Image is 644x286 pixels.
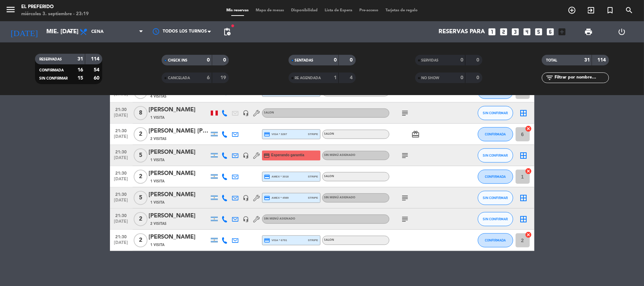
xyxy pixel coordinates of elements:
i: subject [401,215,410,223]
div: [PERSON_NAME] [149,233,209,242]
div: [PERSON_NAME] [PERSON_NAME] [149,127,209,136]
span: SENTADAS [295,59,314,62]
span: SIN CONFIRMAR [483,196,508,200]
strong: 0 [460,75,463,80]
i: subject [401,109,410,117]
i: credit_card [264,237,271,244]
strong: 0 [476,58,481,63]
span: SIN CONFIRMAR [483,153,508,157]
strong: 6 [207,75,210,80]
span: 2 [134,212,147,226]
span: CONFIRMADA [485,132,506,136]
div: [PERSON_NAME] [149,211,209,221]
i: border_all [520,151,528,160]
button: SIN CONFIRMAR [478,148,513,163]
i: looks_4 [523,27,532,36]
span: [DATE] [112,92,130,100]
span: TOTAL [546,59,557,62]
input: Filtrar por nombre... [554,74,609,82]
i: looks_3 [511,27,520,36]
span: SIN CONFIRMAR [39,77,68,80]
span: Cena [91,29,104,34]
button: SIN CONFIRMAR [478,212,513,226]
span: Mis reservas [223,8,252,12]
i: menu [5,4,16,15]
span: visa * 6791 [264,237,287,244]
i: headset_mic [243,152,249,159]
i: subject [401,194,410,202]
i: looks_two [499,27,509,36]
strong: 0 [460,58,463,63]
strong: 54 [94,68,101,72]
span: amex * 3018 [264,174,289,180]
strong: 0 [223,58,227,63]
button: menu [5,4,16,17]
span: stripe [308,238,318,243]
div: [PERSON_NAME] [149,105,209,115]
span: 21:30 [112,126,130,134]
span: Lista de Espera [321,8,356,12]
div: [PERSON_NAME] [149,169,209,178]
span: RESERVADAS [39,58,62,61]
span: 5 [134,191,147,205]
i: looks_one [488,27,497,36]
i: add_box [558,27,567,36]
span: 2 Visitas [151,136,167,142]
span: SALON [264,111,274,114]
strong: 31 [584,58,590,63]
span: Tarjetas de regalo [382,8,421,12]
strong: 1 [334,75,337,80]
span: CONFIRMADA [485,238,506,242]
span: 21:30 [112,211,130,219]
strong: 0 [476,75,481,80]
strong: 16 [77,68,83,72]
span: 5 [134,148,147,163]
span: SIN CONFIRMAR [483,217,508,221]
i: card_giftcard [412,130,420,139]
i: power_settings_new [618,28,626,36]
span: Sin menú asignado [324,154,356,157]
strong: 114 [91,57,101,62]
span: Sin menú asignado [324,196,356,199]
span: RE AGENDADA [295,76,321,80]
strong: 31 [77,57,83,62]
i: filter_list [545,74,554,82]
i: credit_card [264,152,270,159]
div: [PERSON_NAME] [149,148,209,157]
i: headset_mic [243,195,249,201]
i: border_all [520,215,528,223]
span: amex * 4589 [264,195,289,201]
i: exit_to_app [587,6,595,14]
span: [DATE] [112,219,130,227]
div: LOG OUT [605,21,639,42]
span: 1 Visita [151,200,165,205]
span: 2 [134,127,147,141]
strong: 114 [597,58,607,63]
i: arrow_drop_down [66,28,74,36]
span: Disponibilidad [288,8,321,12]
strong: 15 [77,76,83,81]
span: CHECK INS [168,59,187,62]
button: SIN CONFIRMAR [478,191,513,205]
strong: 0 [350,58,354,63]
span: [DATE] [112,156,130,164]
span: [DATE] [112,134,130,142]
div: El Preferido [21,4,89,11]
span: [DATE] [112,177,130,185]
button: CONFIRMADA [478,233,513,247]
span: [DATE] [112,198,130,206]
div: [PERSON_NAME] [149,190,209,199]
i: add_circle_outline [568,6,576,14]
span: SALON [324,239,335,241]
span: fiber_manual_record [231,24,235,28]
i: search [625,6,633,14]
span: 1 Visita [151,179,165,184]
i: cancel [525,125,532,132]
button: CONFIRMADA [478,170,513,184]
span: pending_actions [223,28,231,36]
span: Mapa de mesas [252,8,288,12]
span: [DATE] [112,240,130,249]
span: 1 Visita [151,115,165,121]
span: SALON [324,133,335,135]
span: 2 Visitas [151,221,167,227]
